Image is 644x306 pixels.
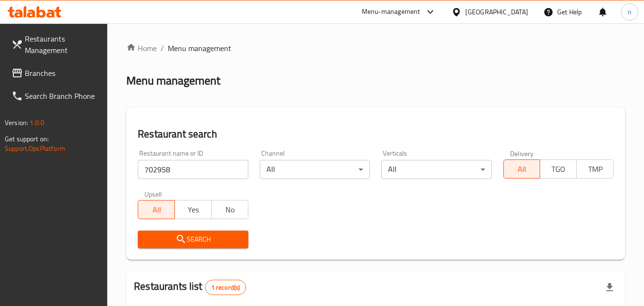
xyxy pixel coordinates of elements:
label: Upsell [144,190,162,197]
div: Total records count [205,280,246,295]
div: [GEOGRAPHIC_DATA] [465,7,528,17]
span: n [628,7,632,17]
span: Version: [5,116,28,129]
span: Yes [179,203,208,217]
span: No [215,203,245,217]
a: Branches [4,62,108,84]
span: TGO [544,162,573,176]
span: Get support on: [5,133,49,145]
button: Search [138,231,248,248]
span: All [142,203,171,217]
h2: Restaurant search [138,127,613,141]
span: Search [145,233,240,245]
a: Search Branch Phone [4,84,108,107]
button: No [211,200,248,219]
li: / [161,42,164,54]
a: Support.OpsPlatform [5,142,65,155]
button: TMP [576,159,613,179]
div: All [260,160,370,179]
nav: breadcrumb [126,42,625,54]
input: Search for restaurant name or ID.. [138,160,248,179]
span: 1 record(s) [205,283,246,292]
span: Branches [25,67,100,79]
span: Restaurants Management [25,33,100,56]
span: TMP [581,162,610,176]
button: TGO [540,159,577,179]
a: Restaurants Management [4,27,108,62]
div: Export file [598,276,621,299]
h2: Menu management [126,73,220,88]
h2: Restaurants list [134,279,246,295]
button: All [503,159,541,179]
div: All [381,160,491,179]
button: Yes [174,200,212,219]
label: Delivery [510,150,534,157]
span: Menu management [168,42,231,54]
button: All [138,200,175,219]
div: Menu-management [362,6,420,18]
a: Home [126,42,157,54]
span: 1.0.0 [30,116,44,129]
span: Search Branch Phone [25,90,100,102]
span: All [508,162,537,176]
